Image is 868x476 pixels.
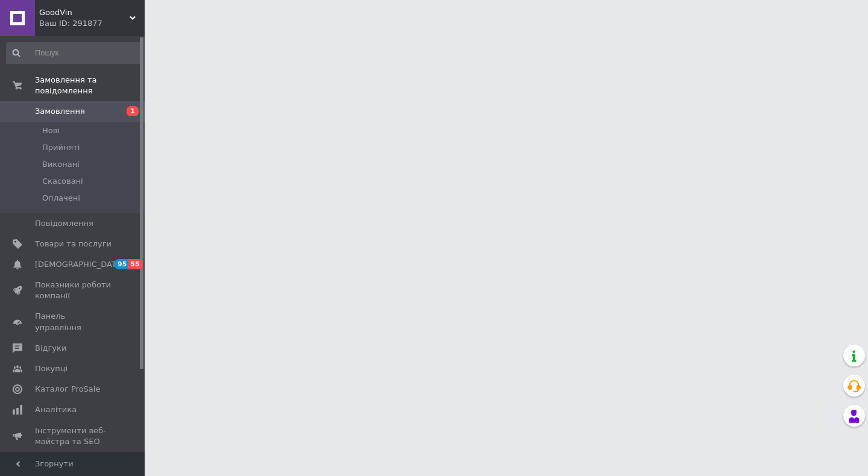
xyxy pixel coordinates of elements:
span: 55 [128,259,142,269]
span: Оплачені [42,193,80,204]
div: Ваш ID: 291877 [39,18,145,29]
span: Повідомлення [35,218,93,229]
span: Замовлення [35,106,85,117]
span: Покупці [35,363,68,374]
span: Каталог ProSale [35,384,100,395]
span: Виконані [42,159,80,170]
span: Інструменти веб-майстра та SEO [35,425,112,447]
span: Аналітика [35,404,77,415]
input: Пошук [6,42,142,64]
span: Замовлення та повідомлення [35,75,145,96]
span: Нові [42,125,60,136]
span: Товари та послуги [35,239,112,249]
span: Відгуки [35,343,66,354]
span: [DEMOGRAPHIC_DATA] [35,259,124,270]
span: Скасовані [42,176,83,187]
span: Панель управління [35,311,112,333]
span: 95 [115,259,128,269]
span: 1 [127,106,139,116]
span: Прийняті [42,142,80,153]
span: Показники роботи компанії [35,280,112,301]
span: GoodVin [39,7,130,18]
